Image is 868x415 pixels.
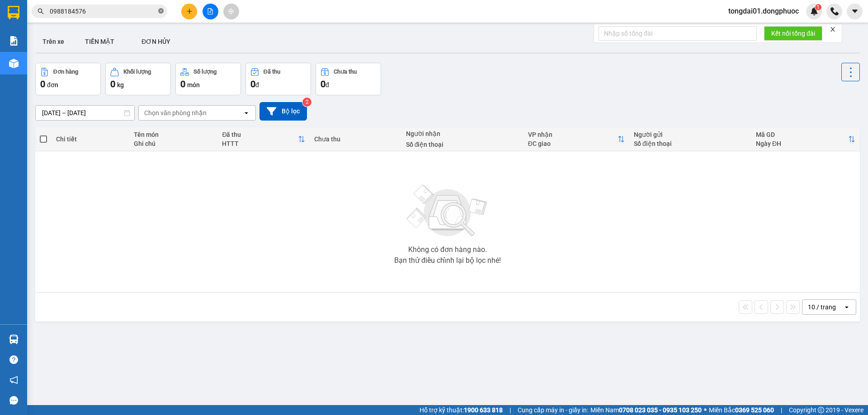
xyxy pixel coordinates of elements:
[222,140,297,147] div: HTTT
[223,4,239,19] button: aim
[818,407,824,413] span: copyright
[709,405,774,415] span: Miền Bắc
[394,257,501,264] div: Bạn thử điều chỉnh lại bộ lọc nhé!
[134,140,213,147] div: Ghi chú
[634,140,747,147] div: Số điện thoại
[528,140,618,147] div: ĐC giao
[9,59,19,68] img: warehouse-icon
[53,69,78,75] div: Đơn hàng
[158,7,164,16] span: close-circle
[316,63,381,95] button: Chưa thu0đ
[144,108,207,117] div: Chọn văn phòng nhận
[590,405,702,415] span: Miền Nam
[50,6,156,16] input: Tìm tên, số ĐT hoặc mã đơn
[193,69,217,75] div: Số lượng
[8,6,19,19] img: logo-vxr
[35,31,71,52] button: Trên xe
[464,406,503,414] strong: 1900 633 818
[721,5,806,17] span: tongdai01.dongphuoc
[851,7,859,15] span: caret-down
[110,79,115,89] span: 0
[245,63,311,95] button: Đã thu0đ
[756,140,848,147] div: Ngày ĐH
[406,130,519,137] div: Người nhận
[40,79,45,89] span: 0
[634,131,747,138] div: Người gửi
[203,4,218,19] button: file-add
[36,106,134,120] input: Select a date range.
[830,7,839,15] img: phone-icon
[764,26,822,41] button: Kết nối tổng đài
[222,131,297,138] div: Đã thu
[771,28,815,38] span: Kết nối tổng đài
[325,81,329,89] span: đ
[704,408,707,412] span: ⚪️
[35,63,101,95] button: Đơn hàng0đơn
[843,303,850,311] svg: open
[38,8,44,14] span: search
[810,7,818,15] img: icon-new-feature
[228,8,234,14] span: aim
[123,69,151,75] div: Khối lượng
[524,127,629,151] th: Toggle SortBy
[599,26,757,41] input: Nhập số tổng đài
[830,26,836,33] span: close
[314,135,397,143] div: Chưa thu
[408,246,487,253] div: Không có đơn hàng nào.
[816,4,820,10] span: 1
[302,98,311,107] sup: 2
[47,81,58,89] span: đơn
[259,102,307,121] button: Bộ lọc
[518,405,588,415] span: Cung cấp máy in - giấy in:
[9,36,19,46] img: solution-icon
[175,63,241,95] button: Số lượng0món
[117,81,124,89] span: kg
[250,79,255,89] span: 0
[9,376,18,384] span: notification
[735,406,774,414] strong: 0369 525 060
[105,63,171,95] button: Khối lượng0kg
[207,8,213,14] span: file-add
[334,69,357,75] div: Chưa thu
[751,127,860,151] th: Toggle SortBy
[509,405,511,415] span: |
[528,131,618,138] div: VP nhận
[9,396,18,405] span: message
[264,69,280,75] div: Đã thu
[9,355,18,364] span: question-circle
[186,8,193,14] span: plus
[243,109,250,117] svg: open
[134,131,213,138] div: Tên món
[781,405,782,415] span: |
[815,4,821,10] sup: 1
[255,81,259,89] span: đ
[180,79,185,89] span: 0
[85,38,114,45] span: TIỀN MẶT
[142,38,170,45] span: ĐƠN HỦY
[756,131,848,138] div: Mã GD
[56,135,125,143] div: Chi tiết
[158,8,164,14] span: close-circle
[187,81,200,89] span: món
[321,79,325,89] span: 0
[420,405,503,415] span: Hỗ trợ kỹ thuật:
[181,4,197,19] button: plus
[619,406,702,414] strong: 0708 023 035 - 0935 103 250
[847,4,863,19] button: caret-down
[406,141,519,148] div: Số điện thoại
[217,127,309,151] th: Toggle SortBy
[808,303,836,312] div: 10 / trang
[9,335,19,344] img: warehouse-icon
[402,179,493,242] img: svg+xml;base64,PHN2ZyBjbGFzcz0ibGlzdC1wbHVnX19zdmciIHhtbG5zPSJodHRwOi8vd3d3LnczLm9yZy8yMDAwL3N2Zy...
